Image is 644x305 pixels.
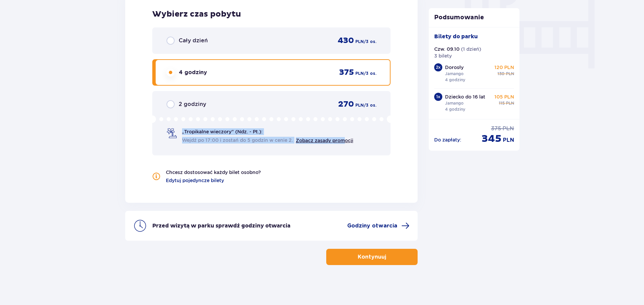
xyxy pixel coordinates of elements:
p: Czw. 09.10 [434,46,460,52]
a: Zobacz zasady promocji [296,138,353,143]
span: 270 [338,99,354,109]
p: Podsumowanie [429,14,519,22]
p: Kontynuuj [358,253,386,261]
span: PLN [503,136,514,144]
span: 130 [497,71,505,77]
button: Kontynuuj [326,249,418,265]
p: ( 1 dzień ) [461,46,481,52]
a: Edytuj pojedyncze bilety [166,177,224,184]
a: Godziny otwarcia [347,222,409,230]
span: Godziny otwarcia [347,222,397,230]
span: / 3 os. [364,70,376,77]
p: Dorosły [445,64,464,71]
span: 2 godziny [179,101,206,108]
span: Cały dzień [179,37,208,44]
span: 4 godziny [179,69,207,76]
p: Do zapłaty : [434,136,461,143]
span: / 3 os. [364,39,376,45]
p: 120 PLN [494,64,514,71]
span: PLN [506,71,514,77]
span: 115 [499,100,505,106]
p: Dziecko do 16 lat [445,93,485,100]
p: Jamango [445,71,464,77]
span: 345 [482,132,502,145]
span: 375 [339,67,354,78]
p: Bilety do parku [434,33,478,40]
span: Wejdź po 17:00 i zostań do 5 godzin w cenie 2. [182,137,293,144]
p: Przed wizytą w parku sprawdź godziny otwarcia [152,222,290,230]
p: 4 godziny [445,77,465,83]
h2: Wybierz czas pobytu [152,9,391,19]
span: PLN [506,100,514,106]
span: PLN [503,125,514,132]
span: PLN [355,102,364,108]
p: Jamango [445,100,464,106]
p: Chcesz dostosować każdy bilet osobno? [166,169,261,176]
div: 2 x [434,63,442,71]
span: PLN [355,39,364,45]
span: 430 [338,36,354,46]
span: 375 [491,125,501,132]
span: PLN [355,70,364,77]
span: „Tropikalne wieczory" (Ndz. - Pt.): [182,128,263,135]
p: 105 PLN [494,93,514,100]
span: / 3 os. [364,102,376,108]
p: 4 godziny [445,106,465,112]
div: 1 x [434,93,442,101]
p: 3 bilety [434,52,452,59]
